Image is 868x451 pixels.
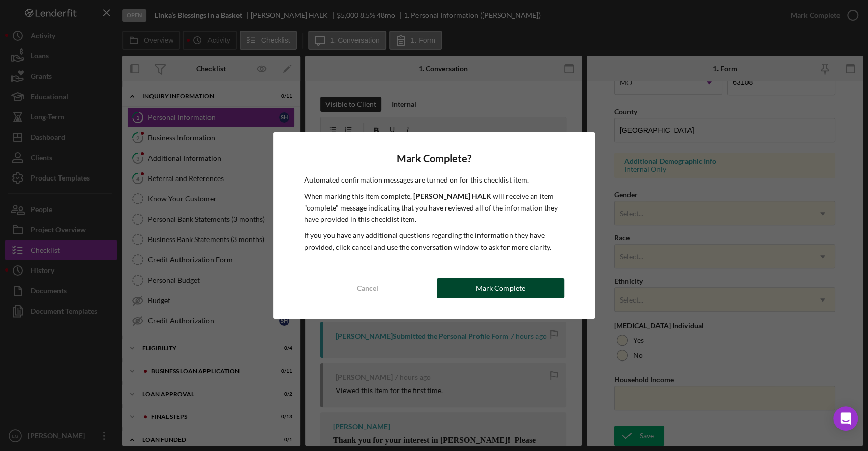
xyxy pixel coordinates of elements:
div: Open Intercom Messenger [833,406,858,431]
button: Mark Complete [437,278,564,298]
div: Mark Complete [476,278,525,298]
b: [PERSON_NAME] HALK [413,192,491,200]
p: Automated confirmation messages are turned on for this checklist item. [304,174,564,186]
p: If you you have any additional questions regarding the information they have provided, click canc... [304,230,564,253]
div: Cancel [357,278,378,298]
h4: Mark Complete? [304,153,564,164]
button: Cancel [304,278,431,298]
p: When marking this item complete, will receive an item "complete" message indicating that you have... [304,191,564,225]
